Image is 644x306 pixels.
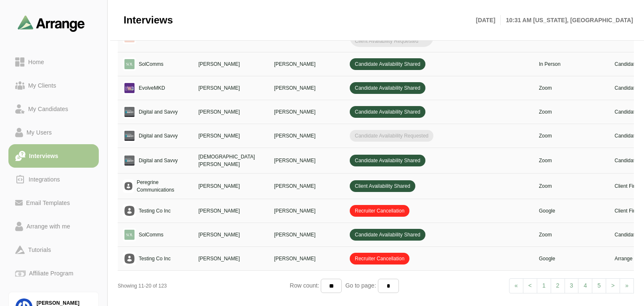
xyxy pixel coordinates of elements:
p: SolComms [139,231,164,239]
a: Email Templates [8,191,99,215]
p: [PERSON_NAME] [198,182,264,190]
span: Row count: [290,282,321,289]
div: Interviews [26,151,62,161]
p: Google [539,255,604,262]
div: Home [25,57,48,67]
img: placeholder logo [123,204,136,218]
p: Testing Co Inc [139,255,171,262]
a: Previous [509,278,523,293]
span: Interviews [124,14,173,26]
p: [PERSON_NAME] [198,60,264,68]
p: [PERSON_NAME] [274,255,340,262]
p: Digital and Savvy [139,132,178,140]
p: [DEMOGRAPHIC_DATA][PERSON_NAME] [198,153,264,168]
p: Zoom [539,84,604,92]
p: [PERSON_NAME] [274,60,340,68]
img: logo [123,81,136,95]
span: Candidate Availability Shared [350,82,425,94]
div: My Users [23,127,55,137]
a: Next [620,278,634,293]
div: My Candidates [25,104,71,114]
span: Candidate Availability Shared [350,229,425,241]
a: Affiliate Program [8,262,99,285]
p: [PERSON_NAME] [274,182,340,190]
a: Previous [523,278,537,293]
p: [PERSON_NAME] [274,108,340,116]
div: Showing 11-20 of 123 [118,282,290,290]
p: [PERSON_NAME] [198,108,264,116]
span: » [625,282,628,289]
span: > [611,282,615,289]
a: 4 [578,278,592,293]
a: Arrange with me [8,215,99,238]
a: 3 [565,278,579,293]
p: [DATE] [476,15,501,25]
a: Integrations [8,168,99,191]
p: EvolveMKD [139,84,165,92]
p: [PERSON_NAME] [198,132,264,140]
div: Integrations [25,174,63,184]
img: arrangeai-name-small-logo.4d2b8aee.svg [18,15,85,31]
p: [PERSON_NAME] [274,157,340,164]
span: Candidate Availability Shared [350,155,425,166]
span: Recruiter Cancellation [350,205,409,217]
a: 5 [592,278,606,293]
div: Affiliate Program [26,268,77,278]
a: My Users [8,121,99,144]
p: Digital and Savvy [139,157,178,164]
a: My Clients [8,74,99,97]
span: Candidate Availability Requested [350,130,433,142]
p: Zoom [539,108,604,116]
a: Tutorials [8,238,99,262]
img: placeholder logo [123,252,136,265]
p: Zoom [539,132,604,140]
div: My Clients [25,80,60,91]
a: My Candidates [8,97,99,121]
span: Recruiter Cancellation [350,253,409,265]
p: [PERSON_NAME] [274,231,340,239]
p: Digital and Savvy [139,108,178,116]
img: logo [123,129,136,143]
span: Candidate Availability Shared [350,106,425,118]
span: « [515,282,518,289]
p: [PERSON_NAME] [198,207,264,215]
span: Go to page: [342,282,377,289]
p: Zoom [539,182,604,190]
p: [PERSON_NAME] [274,84,340,92]
p: [PERSON_NAME] [198,231,264,239]
p: 10:31 AM [US_STATE], [GEOGRAPHIC_DATA] [501,15,633,25]
p: SolComms [139,60,164,68]
div: Email Templates [23,198,73,208]
a: Interviews [8,144,99,168]
img: placeholder logo [123,179,134,193]
img: logo [123,57,136,71]
div: Arrange with me [23,221,74,231]
p: [PERSON_NAME] [274,207,340,215]
div: Tutorials [25,245,54,255]
img: logo [123,105,136,119]
p: In Person [539,60,604,68]
span: Client Availability Shared [350,180,415,192]
p: Peregrine Communications [137,179,188,194]
p: Zoom [539,157,604,164]
span: Candidate Availability Shared [350,58,425,70]
span: < [528,282,532,289]
p: Testing Co Inc [139,207,171,215]
a: Home [8,50,99,74]
img: logo [123,228,136,241]
a: Next [606,278,620,293]
p: [PERSON_NAME] [274,132,340,140]
p: [PERSON_NAME] [198,84,264,92]
p: Google [539,207,604,215]
a: 1 [537,278,551,293]
p: [PERSON_NAME] [198,255,264,262]
p: Zoom [539,231,604,239]
img: logo [123,154,136,167]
